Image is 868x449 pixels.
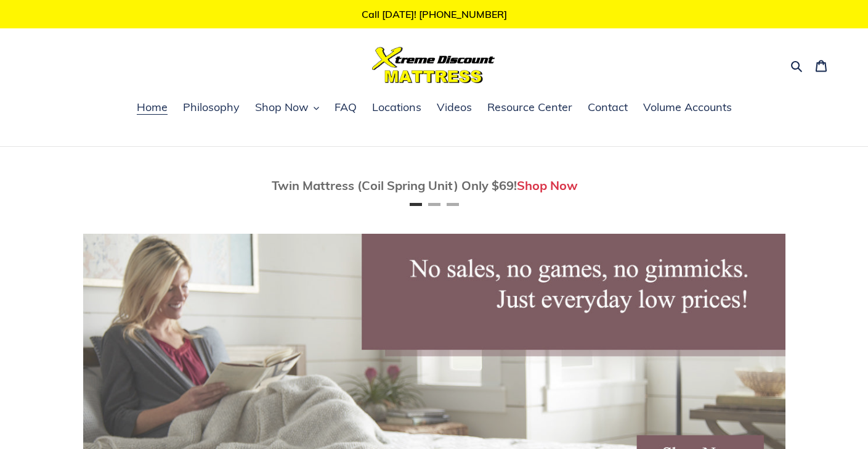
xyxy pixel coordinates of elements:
span: Volume Accounts [643,100,732,115]
span: Resource Center [487,100,572,115]
button: Page 2 [428,203,440,206]
img: Xtreme Discount Mattress [372,47,495,83]
a: Home [131,99,174,117]
a: Volume Accounts [637,99,738,117]
span: Shop Now [255,100,309,115]
button: Page 3 [447,203,459,206]
a: Resource Center [481,99,578,117]
span: Locations [372,100,421,115]
span: FAQ [335,100,357,115]
span: Home [137,100,168,115]
a: Locations [366,99,428,117]
button: Shop Now [249,99,325,117]
a: Shop Now [517,178,578,193]
a: Philosophy [177,99,246,117]
button: Page 1 [410,203,422,206]
a: Contact [582,99,634,117]
span: Twin Mattress (Coil Spring Unit) Only $69! [272,178,517,193]
span: Contact [588,100,628,115]
span: Videos [437,100,472,115]
a: Videos [431,99,478,117]
a: FAQ [328,99,363,117]
span: Philosophy [183,100,240,115]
